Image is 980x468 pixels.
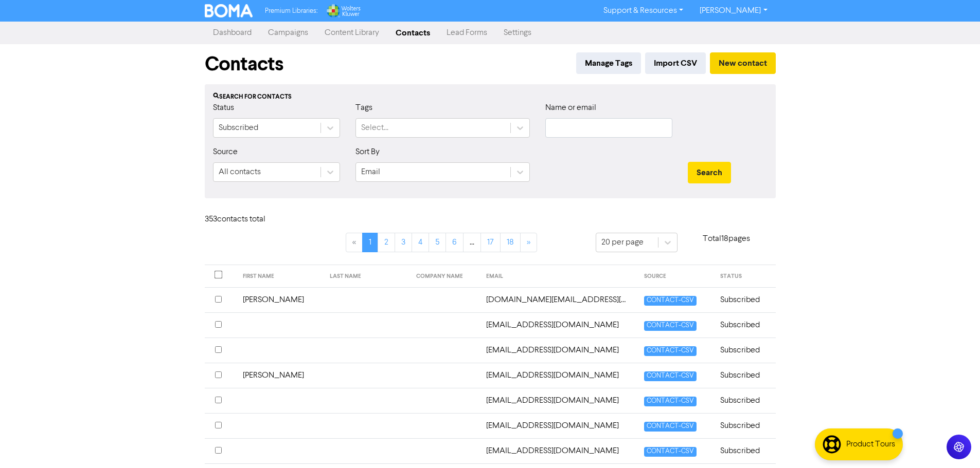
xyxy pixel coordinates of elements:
span: CONTACT-CSV [644,321,697,331]
td: Subscribed [714,413,775,438]
th: EMAIL [480,265,638,288]
span: CONTACT-CSV [644,296,697,306]
th: SOURCE [638,265,715,288]
td: accounts@fairthorne.com.au [480,413,638,438]
span: CONTACT-CSV [644,371,697,381]
td: Subscribed [714,438,775,463]
h6: 353 contact s total [205,215,287,224]
button: Search [688,162,731,183]
td: Subscribed [714,363,775,388]
td: accounts@coniglioainsworth.com.au [480,338,638,363]
a: Settings [495,23,540,43]
a: Page 4 [412,233,429,252]
p: Total 18 pages [678,233,776,245]
label: Source [213,146,238,158]
td: accounts@district.com.au [480,363,638,388]
div: All contacts [219,166,261,178]
td: [PERSON_NAME] [237,363,324,388]
div: Select... [361,122,388,134]
div: 20 per page [601,236,644,249]
th: STATUS [714,265,775,288]
td: accounts@geomotion.com.au [480,438,638,463]
button: Import CSV [645,52,706,74]
th: FIRST NAME [237,265,324,288]
label: Tags [355,102,372,114]
h1: Contacts [205,52,283,76]
button: Manage Tags [576,52,641,74]
div: Email [361,166,380,178]
img: Wolters Kluwer [326,4,361,17]
td: [PERSON_NAME] [237,287,324,312]
span: CONTACT-CSV [644,447,697,457]
th: COMPANY NAME [410,265,480,288]
span: CONTACT-CSV [644,422,697,432]
a: Contacts [387,23,438,43]
a: [PERSON_NAME] [691,3,775,19]
label: Sort By [355,146,380,158]
span: CONTACT-CSV [644,346,697,356]
a: Page 5 [429,233,446,252]
td: a.black@glasspower.com.au [480,287,638,312]
a: » [520,233,537,252]
div: Subscribed [219,122,258,134]
a: Page 3 [395,233,412,252]
td: Subscribed [714,287,775,312]
a: Dashboard [205,23,260,43]
td: Subscribed [714,338,775,363]
a: Page 17 [480,233,501,252]
span: Premium Libraries: [265,8,317,14]
td: accounts@ds.com.au [480,388,638,413]
a: Content Library [316,23,387,43]
div: Search for contacts [213,92,768,102]
a: Page 2 [378,233,395,252]
td: Subscribed [714,312,775,338]
span: CONTACT-CSV [644,397,697,406]
td: accounts@central-data.net [480,312,638,338]
iframe: Chat Widget [929,419,980,468]
a: Campaigns [260,23,316,43]
label: Status [213,102,234,114]
td: Subscribed [714,388,775,413]
a: Page 6 [446,233,464,252]
a: Support & Resources [595,3,691,19]
a: Lead Forms [438,23,495,43]
a: Page 1 is your current page [362,233,378,252]
img: BOMA Logo [205,4,253,17]
th: LAST NAME [324,265,411,288]
button: New contact [710,52,776,74]
label: Name or email [545,102,596,114]
a: Page 18 [500,233,521,252]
